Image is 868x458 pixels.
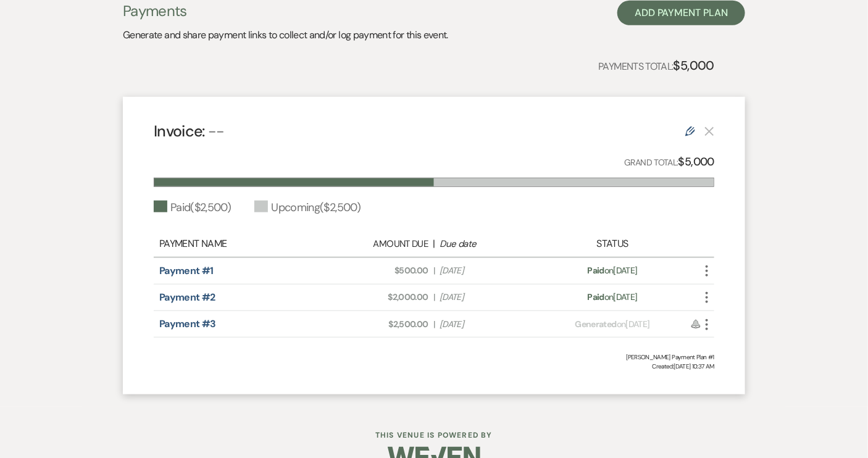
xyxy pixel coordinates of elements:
[588,265,604,276] span: Paid
[440,318,537,331] span: [DATE]
[331,291,428,304] span: $2,000.00
[704,126,714,136] button: This payment plan cannot be deleted because it contains links that have been paid through Weven’s...
[575,319,617,330] span: Generated
[617,1,745,25] button: Add Payment Plan
[123,27,448,43] p: Generate and share payment links to collect and/or log payment for this event.
[154,362,714,371] span: Created: [DATE] 10:37 AM
[330,237,428,251] div: Amount Due
[544,318,681,331] div: on [DATE]
[159,291,215,304] a: Payment #2
[625,153,715,171] p: Grand Total:
[324,236,544,251] div: |
[331,264,428,277] span: $500.00
[123,1,448,22] h3: Payments
[440,291,537,304] span: [DATE]
[159,317,216,330] a: Payment #3
[598,56,714,75] p: Payments Total:
[678,154,714,169] strong: $5,000
[154,120,225,142] h4: Invoice:
[208,121,225,141] span: --
[254,199,361,216] div: Upcoming ( $2,500 )
[154,352,714,362] div: [PERSON_NAME] Payment Plan #1
[433,291,435,304] span: |
[154,199,231,216] div: Paid ( $2,500 )
[674,57,714,73] strong: $5,000
[159,264,214,277] a: Payment #1
[433,318,435,331] span: |
[433,264,435,277] span: |
[440,264,537,277] span: [DATE]
[331,318,428,331] span: $2,500.00
[440,237,538,251] div: Due date
[544,291,681,304] div: on [DATE]
[159,236,324,251] div: Payment Name
[544,236,681,251] div: Status
[588,291,604,302] span: Paid
[544,264,681,277] div: on [DATE]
